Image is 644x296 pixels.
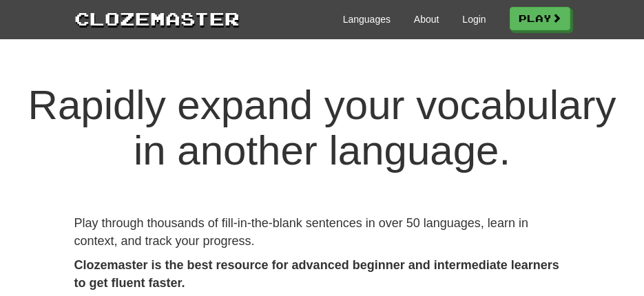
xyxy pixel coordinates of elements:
[74,215,570,250] p: Play through thousands of fill-in-the-blank sentences in over 50 languages, learn in context, and...
[74,6,240,31] a: Clozemaster
[343,12,391,26] a: Languages
[414,12,439,26] a: About
[462,12,486,26] a: Login
[74,258,559,290] strong: Clozemaster is the best resource for advanced beginner and intermediate learners to get fluent fa...
[510,7,570,30] a: Play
